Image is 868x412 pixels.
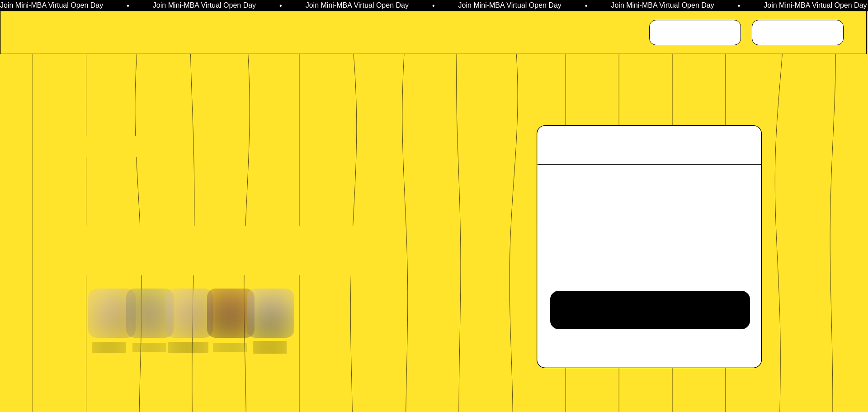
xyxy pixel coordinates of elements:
[585,2,587,9] span: •
[432,2,434,9] span: •
[737,2,740,9] span: •
[279,2,282,9] span: •
[127,2,129,9] span: •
